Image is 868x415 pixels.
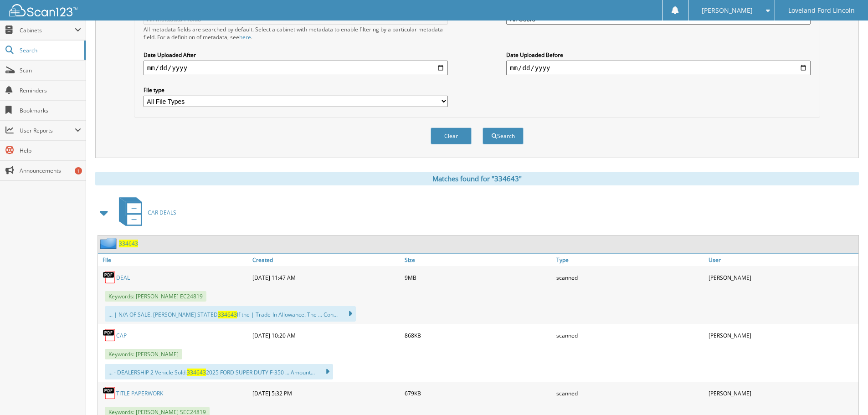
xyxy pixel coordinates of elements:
[144,61,448,75] input: start
[483,128,524,144] button: Search
[116,332,127,339] a: CAP
[250,384,402,402] div: [DATE] 5:32 PM
[706,326,858,344] div: [PERSON_NAME]
[402,384,555,402] div: 679KB
[113,195,176,231] a: CAR DEALS
[706,268,858,287] div: [PERSON_NAME]
[98,254,250,266] a: File
[20,67,81,74] span: Scan
[100,238,119,249] img: folder2.png
[105,306,356,322] div: ... | N/A OF SALE. [PERSON_NAME] STATED If the | Trade-In Allowance. The ... Con...
[144,86,448,94] label: File type
[706,384,858,402] div: [PERSON_NAME]
[20,87,81,94] span: Reminders
[148,209,176,216] span: CAR DEALS
[20,147,81,154] span: Help
[788,8,855,13] span: Loveland Ford Lincoln
[105,364,333,379] div: ... - DEALERSHIP 2 Vehicle Sold: 2025 FORD SUPER DUTY F-350 ... Amount...
[506,61,811,75] input: end
[187,369,206,376] span: 334643
[554,384,706,402] div: scanned
[20,127,75,134] span: User Reports
[554,268,706,287] div: scanned
[250,268,402,287] div: [DATE] 11:47 AM
[116,274,130,282] a: DEAL
[554,254,706,266] a: Type
[431,128,472,144] button: Clear
[103,386,116,400] img: PDF.png
[402,326,555,344] div: 868KB
[20,167,81,174] span: Announcements
[75,167,82,174] div: 1
[119,240,138,247] a: 334643
[402,268,555,287] div: 9MB
[9,4,77,16] img: scan123-logo-white.svg
[702,8,753,13] span: [PERSON_NAME]
[402,254,555,266] a: Size
[506,51,811,59] label: Date Uploaded Before
[105,349,182,359] span: Keywords: [PERSON_NAME]
[144,51,448,59] label: Date Uploaded After
[105,291,206,302] span: Keywords: [PERSON_NAME] EC24819
[20,107,81,114] span: Bookmarks
[554,326,706,344] div: scanned
[116,389,163,397] a: TITLE PAPERWORK
[218,311,237,318] span: 334643
[20,46,80,54] span: Search
[706,254,858,266] a: User
[103,328,116,342] img: PDF.png
[239,33,251,41] a: here
[144,26,448,41] div: All metadata fields are searched by default. Select a cabinet with metadata to enable filtering b...
[250,326,402,344] div: [DATE] 10:20 AM
[103,271,116,284] img: PDF.png
[20,26,75,34] span: Cabinets
[95,172,859,185] div: Matches found for "334643"
[250,254,402,266] a: Created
